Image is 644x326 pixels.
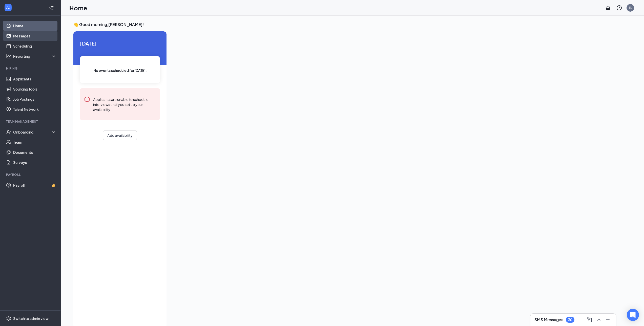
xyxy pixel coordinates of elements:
[93,96,156,112] div: Applicants are unable to schedule interviews until you set up your availability.
[84,96,90,102] svg: Error
[73,22,454,27] h3: 👋 Good morning, [PERSON_NAME] !
[596,317,602,323] svg: ChevronUp
[6,172,55,177] div: Payroll
[605,317,611,323] svg: Minimize
[93,68,147,73] span: No events scheduled for [DATE] .
[6,119,55,124] div: Team Management
[605,5,611,11] svg: Notifications
[629,6,632,10] div: TL
[616,5,622,11] svg: QuestionInfo
[13,316,49,321] div: Switch to admin view
[587,317,593,323] svg: ComposeMessage
[13,137,56,147] a: Team
[49,5,54,10] svg: Collapse
[80,39,160,47] span: [DATE]
[13,180,56,190] a: PayrollCrown
[595,316,603,324] button: ChevronUp
[6,129,11,135] svg: UserCheck
[13,31,56,41] a: Messages
[13,54,57,59] div: Reporting
[13,157,56,167] a: Surveys
[13,94,56,104] a: Job Postings
[13,74,56,84] a: Applicants
[586,316,594,324] button: ComposeMessage
[13,41,56,51] a: Scheduling
[568,318,572,322] div: 30
[6,316,11,321] svg: Settings
[13,147,56,157] a: Documents
[6,66,55,71] div: Hiring
[604,316,612,324] button: Minimize
[13,129,52,135] div: Onboarding
[13,84,56,94] a: Sourcing Tools
[103,130,137,140] button: Add availability
[534,317,563,322] h3: SMS Messages
[627,309,639,321] div: Open Intercom Messenger
[6,5,11,10] svg: WorkstreamLogo
[69,4,87,12] h1: Home
[6,54,11,59] svg: Analysis
[13,21,56,31] a: Home
[13,104,56,114] a: Talent Network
